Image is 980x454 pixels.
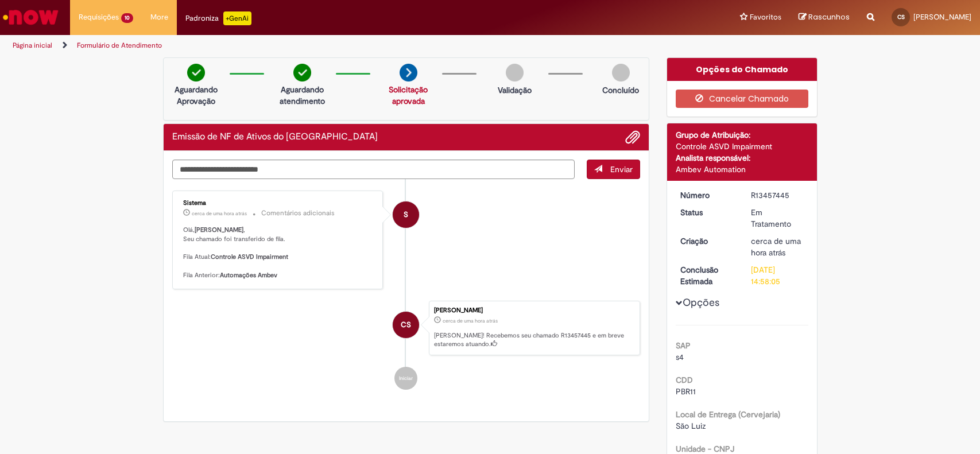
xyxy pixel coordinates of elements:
div: Grupo de Atribuição: [676,129,808,141]
div: Padroniza [185,11,251,25]
button: Cancelar Chamado [676,90,808,108]
p: Olá, , Seu chamado foi transferido de fila. Fila Atual: Fila Anterior: [183,226,374,280]
b: [PERSON_NAME] [195,226,243,234]
dt: Status [672,207,742,218]
span: cerca de uma hora atrás [192,210,247,217]
div: 28/08/2025 11:58:02 [751,235,804,258]
h2: Emissão de NF de Ativos do ASVD Histórico de tíquete [172,132,378,142]
span: CS [897,13,905,21]
div: Controle ASVD Impairment [676,141,808,152]
time: 28/08/2025 11:58:05 [192,210,247,217]
span: São Luiz [676,421,706,431]
div: System [393,201,419,228]
p: +GenAi [223,11,251,25]
span: Rascunhos [808,11,850,22]
div: Em Tratamento [751,207,804,230]
div: [DATE] 14:58:05 [751,264,804,287]
div: R13457445 [751,189,804,201]
p: [PERSON_NAME]! Recebemos seu chamado R13457445 e em breve estaremos atuando. [434,331,634,349]
div: Opções do Chamado [667,58,817,81]
span: 10 [121,13,133,23]
img: check-circle-green.png [187,64,205,82]
a: Página inicial [13,41,52,50]
span: cerca de uma hora atrás [443,317,498,324]
b: SAP [676,340,691,351]
div: CARLOS SCHMIDT [393,312,419,338]
div: Ambev Automation [676,164,808,175]
p: Aguardando Aprovação [168,84,224,107]
span: PBR11 [676,386,696,397]
p: Validação [498,84,532,96]
dt: Número [672,189,742,201]
span: CS [401,311,411,339]
img: ServiceNow [1,6,60,29]
img: arrow-next.png [400,64,417,82]
b: Automações Ambev [220,271,277,280]
textarea: Digite sua mensagem aqui... [172,160,575,180]
b: CDD [676,375,693,385]
span: S [404,201,408,228]
span: More [150,11,168,23]
img: check-circle-green.png [293,64,311,82]
time: 28/08/2025 11:58:02 [443,317,498,324]
a: Formulário de Atendimento [77,41,162,50]
span: s4 [676,352,684,362]
img: img-circle-grey.png [506,64,524,82]
span: cerca de uma hora atrás [751,236,801,258]
div: Analista responsável: [676,152,808,164]
p: Concluído [602,84,639,96]
span: [PERSON_NAME] [913,12,971,22]
div: [PERSON_NAME] [434,307,634,314]
li: CARLOS SCHMIDT [172,301,641,356]
a: Solicitação aprovada [389,84,428,106]
dt: Criação [672,235,742,247]
ul: Histórico de tíquete [172,179,641,401]
b: Local de Entrega (Cervejaria) [676,409,780,420]
button: Enviar [587,160,640,179]
a: Rascunhos [799,12,850,23]
b: Unidade - CNPJ [676,444,734,454]
span: Enviar [610,164,633,174]
span: Favoritos [750,11,781,23]
ul: Trilhas de página [9,35,645,56]
small: Comentários adicionais [261,208,335,218]
img: img-circle-grey.png [612,64,630,82]
div: Sistema [183,200,374,207]
dt: Conclusão Estimada [672,264,742,287]
p: Aguardando atendimento [274,84,330,107]
span: Requisições [79,11,119,23]
time: 28/08/2025 11:58:02 [751,236,801,258]
button: Adicionar anexos [625,130,640,145]
b: Controle ASVD Impairment [211,253,288,261]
